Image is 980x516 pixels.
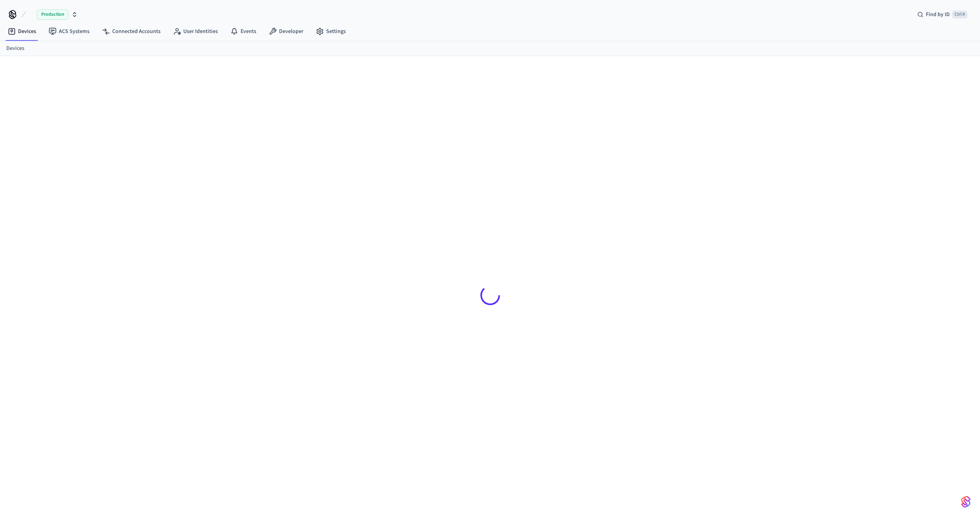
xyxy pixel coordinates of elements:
[911,7,974,22] div: Find by IDCtrl K
[310,24,352,38] a: Settings
[263,24,310,38] a: Developer
[37,9,68,20] span: Production
[6,44,24,53] a: Devices
[961,496,971,508] img: SeamLogoGradient.69752ec5.svg
[224,24,263,38] a: Events
[167,24,224,38] a: User Identities
[952,11,967,18] span: Ctrl K
[96,24,167,38] a: Connected Accounts
[2,24,42,38] a: Devices
[42,24,96,38] a: ACS Systems
[926,11,950,18] span: Find by ID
